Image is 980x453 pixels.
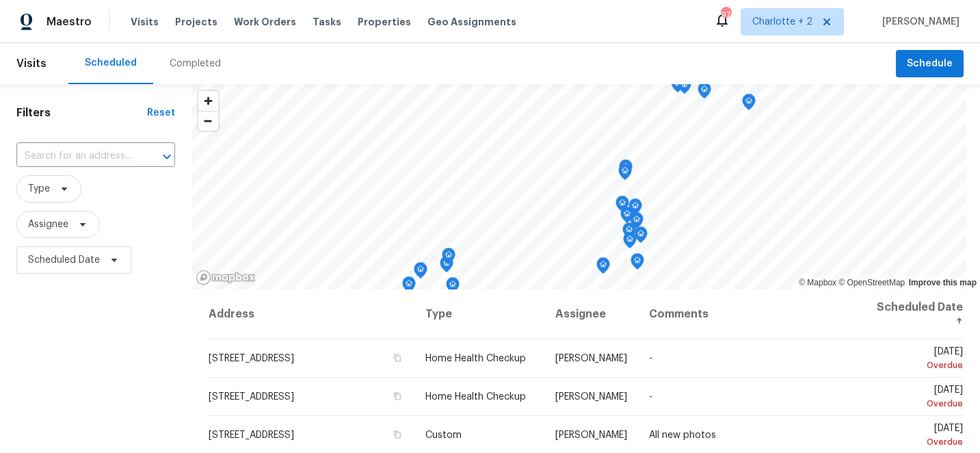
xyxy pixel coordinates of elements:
span: [DATE] [876,424,963,449]
span: Tasks [313,17,341,27]
span: Visits [16,49,47,79]
span: Type [28,182,50,196]
a: Mapbox homepage [196,270,256,285]
button: Copy Address [391,428,403,441]
div: Map marker [628,198,642,220]
div: Overdue [876,435,963,449]
div: Map marker [622,222,636,244]
span: [STREET_ADDRESS] [209,354,294,363]
div: Map marker [442,248,455,269]
th: Assignee [544,289,638,339]
div: Overdue [876,397,963,411]
span: Schedule [907,55,953,73]
button: Copy Address [391,352,403,364]
div: Map marker [414,262,427,283]
span: - [649,392,652,402]
th: Type [414,289,544,339]
div: Overdue [876,359,963,372]
a: Improve this map [909,278,977,287]
div: Map marker [678,77,691,99]
div: Map marker [620,207,634,228]
div: Map marker [623,232,637,253]
div: Map marker [630,212,644,233]
a: Mapbox [799,278,836,287]
span: Work Orders [234,15,296,29]
button: Open [157,147,176,166]
span: [PERSON_NAME] [555,354,627,363]
div: Map marker [671,76,685,97]
div: Map marker [596,257,610,279]
div: Map marker [619,159,633,181]
th: Comments [638,289,865,339]
button: Zoom out [198,111,218,131]
span: [PERSON_NAME] [877,15,959,29]
div: Scheduled [85,56,137,70]
span: [STREET_ADDRESS] [209,430,294,440]
span: [PERSON_NAME] [555,392,627,402]
span: Home Health Checkup [425,392,526,402]
div: Map marker [440,256,453,277]
span: Assignee [28,218,68,231]
input: Search for an address... [16,146,137,167]
button: Zoom in [198,91,218,111]
span: [PERSON_NAME] [555,430,627,440]
span: Geo Assignments [427,15,516,29]
span: [STREET_ADDRESS] [209,392,294,402]
th: Scheduled Date ↑ [865,289,964,339]
span: Charlotte + 2 [752,15,812,29]
span: [DATE] [876,385,963,411]
span: [DATE] [876,347,963,372]
div: Reset [147,106,175,120]
button: Schedule [896,50,964,78]
span: Properties [358,15,411,29]
span: - [649,354,652,363]
canvas: Map [191,84,966,289]
div: 97 [721,8,730,22]
div: Map marker [698,82,711,103]
div: Completed [170,57,221,70]
th: Address [208,289,414,339]
div: Map marker [446,277,460,298]
div: Map marker [615,196,629,217]
div: Map marker [631,253,644,274]
h1: Filters [16,106,147,120]
span: Scheduled Date [28,253,100,267]
span: Maestro [47,15,92,29]
span: All new photos [649,430,716,440]
div: Map marker [402,276,416,298]
div: Map marker [634,226,648,248]
div: Map marker [742,94,756,115]
span: Home Health Checkup [425,354,526,363]
a: OpenStreetMap [838,278,905,287]
span: Zoom out [198,112,218,131]
span: Projects [175,15,217,29]
button: Copy Address [391,390,403,402]
div: Map marker [618,164,632,185]
span: Custom [425,430,462,440]
span: Visits [131,15,159,29]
